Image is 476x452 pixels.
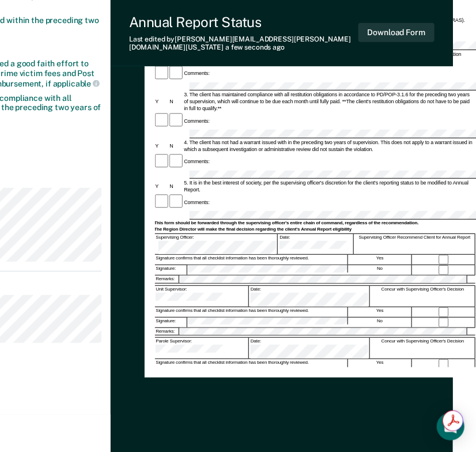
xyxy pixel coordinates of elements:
[183,91,475,112] div: 3. The client has maintained compliance with all restitution obligations in accordance to PD/POP-...
[349,359,412,369] div: Yes
[154,234,278,255] div: Supervising Officer:
[154,338,249,359] div: Parole Supervisor:
[129,14,358,31] div: Annual Report Status
[154,307,348,317] div: Signature confirms that all checklist information has been thoroughly reviewed.
[183,179,475,193] div: 5. It is in the best interest of society, per the supervising officer's discretion for the client...
[349,307,412,317] div: Yes
[250,286,370,307] div: Date:
[358,23,435,42] button: Download Form
[168,183,183,190] div: N
[154,328,179,335] div: Remarks:
[278,234,354,255] div: Date:
[250,338,370,359] div: Date:
[183,70,211,77] div: Comments:
[225,43,285,51] span: a few seconds ago
[349,318,412,327] div: No
[154,255,348,265] div: Signature confirms that all checklist information has been thoroughly reviewed.
[154,318,187,327] div: Signature:
[437,413,464,440] div: Open Intercom Messenger
[371,338,475,359] div: Concur with Supervising Officer's Decision
[349,255,412,265] div: Yes
[154,286,249,307] div: Unit Supervisor:
[349,265,412,275] div: No
[168,142,183,149] div: N
[53,79,100,88] span: applicable
[154,183,168,190] div: Y
[154,98,168,105] div: Y
[154,227,475,232] div: The Region Director will make the final decision regarding the client's Annual Report eligibility
[168,98,183,105] div: N
[371,286,475,307] div: Concur with Supervising Officer's Decision
[154,265,187,275] div: Signature:
[154,142,168,149] div: Y
[129,35,358,52] div: Last edited by [PERSON_NAME][EMAIL_ADDRESS][PERSON_NAME][DOMAIN_NAME][US_STATE]
[183,158,211,165] div: Comments:
[183,199,211,206] div: Comments:
[154,276,179,282] div: Remarks:
[183,118,211,125] div: Comments:
[154,220,475,226] div: This form should be forwarded through the supervising officer's entire chain of command, regardle...
[154,359,348,369] div: Signature confirms that all checklist information has been thoroughly reviewed.
[183,139,475,153] div: 4. The client has not had a warrant issued with in the preceding two years of supervision. This d...
[354,234,475,255] div: Supervising Officer Recommend Client for Annual Report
